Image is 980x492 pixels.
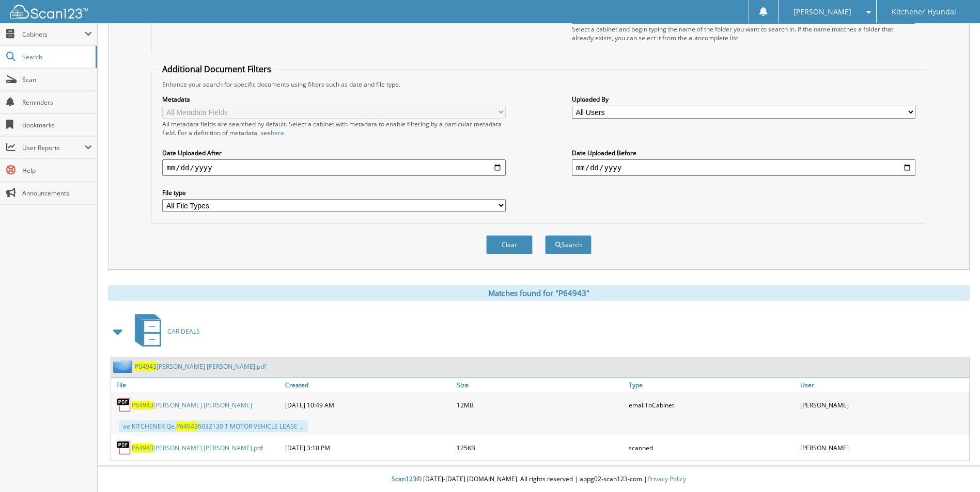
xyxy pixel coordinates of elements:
[162,159,506,176] input: start
[132,401,252,409] a: P64943[PERSON_NAME] [PERSON_NAME]
[572,95,915,104] label: Uploaded By
[135,362,157,371] span: P64943
[157,63,276,75] legend: Additional Document Filters
[486,235,533,254] button: Clear
[132,444,263,452] a: P64943[PERSON_NAME] [PERSON_NAME].pdf
[572,149,915,157] label: Date Uploaded Before
[129,311,200,352] a: CAR DEALS
[626,437,798,458] div: scanned
[454,437,626,458] div: 125KB
[798,378,969,392] a: User
[162,149,506,157] label: Date Uploaded After
[283,378,454,392] a: Created
[454,395,626,415] div: 12MB
[572,159,915,176] input: end
[111,378,283,392] a: File
[22,75,92,84] span: Scan
[157,80,920,89] div: Enhance your search for specific documents using filters such as date and file type.
[10,5,88,19] img: scan123-logo-white.svg
[135,362,266,371] a: P64943[PERSON_NAME] [PERSON_NAME].pdf
[98,467,980,492] div: © [DATE]-[DATE] [DOMAIN_NAME]. All rights reserved | appg02-scan123-com |
[22,143,85,152] span: User Reports
[392,474,416,483] span: Scan123
[167,327,200,336] span: CAR DEALS
[892,9,956,15] span: Kitchener Hyundai
[116,440,132,455] img: PDF.png
[22,98,92,107] span: Reminders
[162,120,506,137] div: All metadata fields are searched by default. Select a cabinet with metadata to enable filtering b...
[798,395,969,415] div: [PERSON_NAME]
[283,395,454,415] div: [DATE] 10:49 AM
[283,437,454,458] div: [DATE] 3:10 PM
[545,235,592,254] button: Search
[798,437,969,458] div: [PERSON_NAME]
[22,30,85,39] span: Cabinets
[454,378,626,392] a: Size
[271,128,284,137] a: here
[108,285,970,301] div: Matches found for "P64943"
[162,95,506,104] label: Metadata
[162,188,506,197] label: File type
[116,397,132,413] img: PDF.png
[626,395,798,415] div: emailToCabinet
[22,121,92,129] span: Bookmarks
[22,189,92,198] span: Announcements
[176,422,198,431] span: P64943
[132,401,153,409] span: P64943
[626,378,798,392] a: Type
[132,444,153,452] span: P64943
[119,420,308,432] div: ae KITCHENER Qe. 6032130 T MOTOR VEHICLE LEASE ...
[22,166,92,175] span: Help
[22,53,90,61] span: Search
[794,9,851,15] span: [PERSON_NAME]
[647,474,686,483] a: Privacy Policy
[928,442,980,492] iframe: Chat Widget
[113,360,135,373] img: folder2.png
[572,25,915,42] div: Select a cabinet and begin typing the name of the folder you want to search in. If the name match...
